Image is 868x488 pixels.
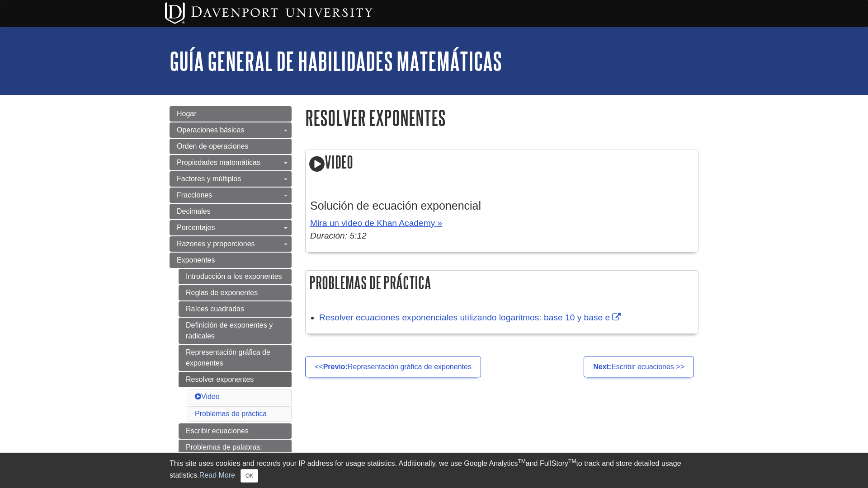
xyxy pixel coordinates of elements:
[584,357,694,377] a: Next:Escribir ecuaciones >>
[177,224,215,231] span: Porcentajes
[195,393,220,400] a: Video
[199,471,235,479] a: Read More
[310,218,442,228] a: Mira un video de Khan Academy »
[177,126,244,134] span: Operaciones básicas
[170,236,292,252] a: Razones y proporciones
[170,155,292,170] a: Propiedades matemáticas
[177,240,255,248] span: Razones y proporciones
[170,139,292,154] a: Orden de operaciones
[305,357,481,377] a: <<Previo:Representación gráfica de exponentes
[177,175,241,183] span: Factores y múltiplos
[323,363,348,371] strong: Previo:
[170,188,292,203] a: Fracciones
[305,106,698,129] h1: Resolver exponentes
[310,199,693,212] h3: Solución de ecuación exponencial
[170,122,292,138] a: Operaciones básicas
[177,191,212,199] span: Fracciones
[518,458,525,465] sup: TM
[179,345,292,371] a: Representación gráfica de exponentes
[179,372,292,387] a: Resolver exponentes
[170,220,292,235] a: Porcentajes
[170,47,502,75] a: Guía general de habilidades matemáticas
[179,318,292,344] a: Definición de exponentes y radicales
[241,469,258,483] button: Close
[310,231,367,240] em: Duración: 5:12
[177,110,197,117] span: Hogar
[195,410,267,418] a: Problemas de práctica
[306,150,698,176] h2: Video
[319,313,623,322] a: Link opens in new window
[170,204,292,219] a: Decimales
[179,285,292,300] a: Reglas de exponentes
[179,301,292,317] a: Raíces cuadradas
[179,269,292,284] a: Introducción a los exponentes
[306,271,698,295] h2: Problemas de práctica
[170,458,698,483] div: This site uses cookies and records your IP address for usage statistics. Additionally, we use Goo...
[177,256,215,264] span: Exponentes
[568,458,576,465] sup: TM
[165,2,373,24] img: Davenport University
[177,207,211,215] span: Decimales
[170,171,292,187] a: Factores y múltiplos
[170,106,292,122] a: Hogar
[177,142,248,150] span: Orden de operaciones
[593,363,611,371] strong: Next:
[179,440,292,466] a: Problemas de palabras: Exponencial
[170,253,292,268] a: Exponentes
[177,159,260,166] span: Propiedades matemáticas
[179,423,292,439] a: Escribir ecuaciones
